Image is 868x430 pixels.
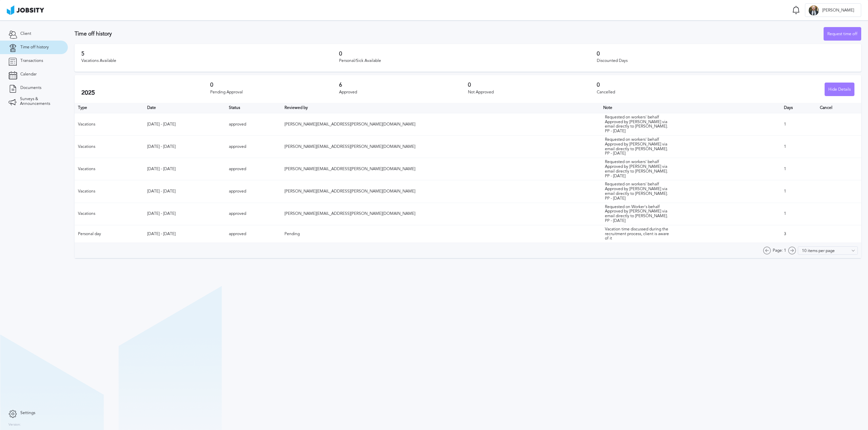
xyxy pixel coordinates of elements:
td: Personal day [75,225,144,243]
td: [DATE] - [DATE] [144,136,225,158]
div: Hide Details [825,83,854,96]
div: Requested on workers' behalf Approved by [PERSON_NAME] via email directly to [PERSON_NAME]. PP - ... [605,137,673,156]
span: Transactions [20,59,43,63]
label: Version: [8,423,21,427]
h3: 0 [339,51,597,57]
span: [PERSON_NAME] [819,8,857,13]
button: Hide Details [825,83,854,96]
div: Requested on Worker's behalf Approved by [PERSON_NAME] via email directly to [PERSON_NAME]. PP - ... [605,205,673,223]
span: Documents [20,86,41,90]
td: approved [225,113,281,135]
span: [PERSON_NAME][EMAIL_ADDRESS][PERSON_NAME][DOMAIN_NAME] [284,144,415,149]
td: 1 [781,203,817,225]
span: [PERSON_NAME][EMAIL_ADDRESS][PERSON_NAME][DOMAIN_NAME] [284,189,415,194]
div: Approved [339,90,468,95]
th: Days [781,103,817,113]
h3: 0 [597,51,854,57]
div: Cancelled [597,90,726,95]
div: Vacation time discussed during the recruitment process, client is aware of it [605,227,673,241]
div: Personal/Sick Available [339,59,597,63]
td: [DATE] - [DATE] [144,158,225,180]
th: Toggle SortBy [144,103,225,113]
td: [DATE] - [DATE] [144,225,225,243]
div: Request time off [824,27,861,41]
td: approved [225,158,281,180]
h3: 0 [210,82,339,88]
div: Requested on workers' behalf Approved by [PERSON_NAME] via email directly to [PERSON_NAME]. PP - ... [605,115,673,134]
td: [DATE] - [DATE] [144,113,225,135]
div: Requested on workers' behalf Approved by [PERSON_NAME] via email directly to [PERSON_NAME]. PP - ... [605,182,673,201]
td: Vacations [75,203,144,225]
td: approved [225,136,281,158]
button: Request time off [824,27,861,41]
td: Vacations [75,113,144,135]
th: Toggle SortBy [600,103,781,113]
h3: 6 [339,82,468,88]
th: Toggle SortBy [225,103,281,113]
h3: Time off history [75,31,824,37]
td: Vacations [75,136,144,158]
td: approved [225,180,281,203]
span: Settings [20,411,35,415]
span: Time off history [20,45,49,50]
span: Calendar [20,72,37,77]
td: 1 [781,180,817,203]
th: Toggle SortBy [281,103,600,113]
td: approved [225,203,281,225]
span: [PERSON_NAME][EMAIL_ADDRESS][PERSON_NAME][DOMAIN_NAME] [284,211,415,216]
div: Not Approved [468,90,597,95]
td: [DATE] - [DATE] [144,180,225,203]
h3: 5 [81,51,339,57]
td: 1 [781,136,817,158]
th: Type [75,103,144,113]
td: Vacations [75,158,144,180]
h3: 0 [468,82,597,88]
td: 1 [781,158,817,180]
span: Pending [284,231,300,236]
td: Vacations [75,180,144,203]
td: [DATE] - [DATE] [144,203,225,225]
h2: 2025 [81,89,210,96]
div: Discounted Days [597,59,854,63]
span: Surveys & Announcements [20,97,59,106]
span: Client [20,31,31,36]
td: approved [225,225,281,243]
img: ab4bad089aa723f57921c736e9817d99.png [7,5,44,15]
button: F[PERSON_NAME] [805,3,861,17]
td: 1 [781,113,817,135]
span: Page: 1 [773,248,786,253]
th: Cancel [816,103,861,113]
div: Vacations Available [81,59,339,63]
span: [PERSON_NAME][EMAIL_ADDRESS][PERSON_NAME][DOMAIN_NAME] [284,122,415,127]
span: [PERSON_NAME][EMAIL_ADDRESS][PERSON_NAME][DOMAIN_NAME] [284,166,415,171]
div: Requested on workers' behalf Approved by [PERSON_NAME] via email directly to [PERSON_NAME]. PP - ... [605,160,673,178]
h3: 0 [597,82,726,88]
div: F [809,5,819,16]
div: Pending Approval [210,90,339,95]
td: 3 [781,225,817,243]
